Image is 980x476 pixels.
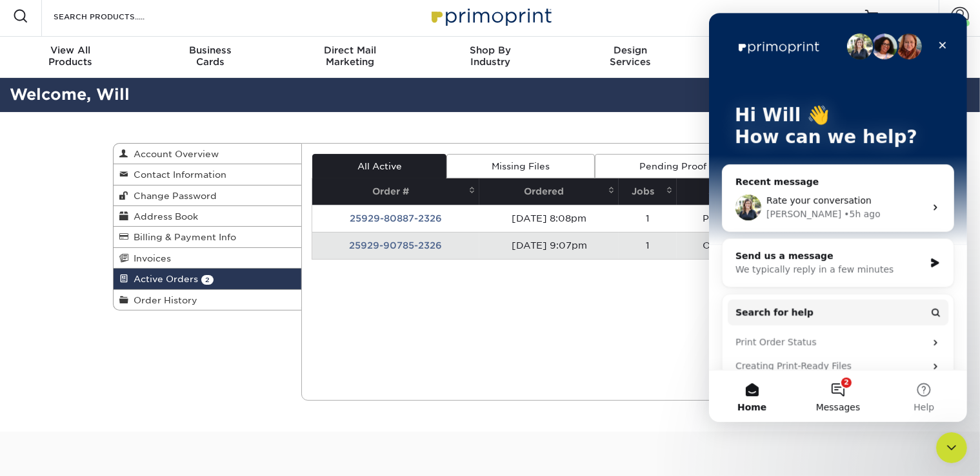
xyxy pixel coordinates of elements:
[560,44,700,56] span: Design
[420,44,560,68] div: Industry
[677,232,781,259] td: OK to Print
[619,178,677,205] th: Jobs
[923,12,928,21] span: 0
[700,44,840,68] div: & Templates
[312,232,479,259] td: 25929-90785-2326
[280,37,420,78] a: Direct MailMarketing
[619,232,677,259] td: 1
[560,37,700,78] a: DesignServices
[52,8,178,24] input: SEARCH PRODUCTS.....
[709,13,967,422] iframe: Intercom live chat
[446,154,594,178] a: Missing Files
[114,206,302,227] a: Address Book
[479,232,619,259] td: [DATE] 9:07pm
[114,144,302,164] a: Account Overview
[312,205,479,232] td: 25929-80887-2326
[140,37,280,78] a: BusinessCards
[114,227,302,247] a: Billing & Payment Info
[129,169,227,180] span: Contact Information
[140,44,280,68] div: Cards
[129,149,219,159] span: Account Overview
[129,211,199,222] span: Address Book
[479,205,619,232] td: [DATE] 8:08pm
[677,178,781,205] th: Status
[426,2,555,30] img: Primoprint
[114,269,302,289] a: Active Orders 2
[883,11,920,22] span: MY CART
[420,44,560,56] span: Shop By
[312,178,479,205] th: Order #
[677,205,781,232] td: Production
[129,295,198,305] span: Order History
[129,253,172,263] span: Invoices
[700,37,840,78] a: Resources& Templates
[114,290,302,310] a: Order History
[140,44,280,56] span: Business
[700,44,840,56] span: Resources
[114,164,302,185] a: Contact Information
[114,248,302,269] a: Invoices
[312,154,446,178] a: All Active
[114,186,302,206] a: Change Password
[479,178,619,205] th: Ordered
[201,275,214,285] span: 2
[280,44,420,56] span: Direct Mail
[420,37,560,78] a: Shop ByIndustry
[280,44,420,68] div: Marketing
[129,274,199,284] span: Active Orders
[595,154,752,178] a: Pending Proof
[129,191,217,201] span: Change Password
[560,44,700,68] div: Services
[619,205,677,232] td: 1
[936,432,967,463] iframe: Intercom live chat
[129,232,237,242] span: Billing & Payment Info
